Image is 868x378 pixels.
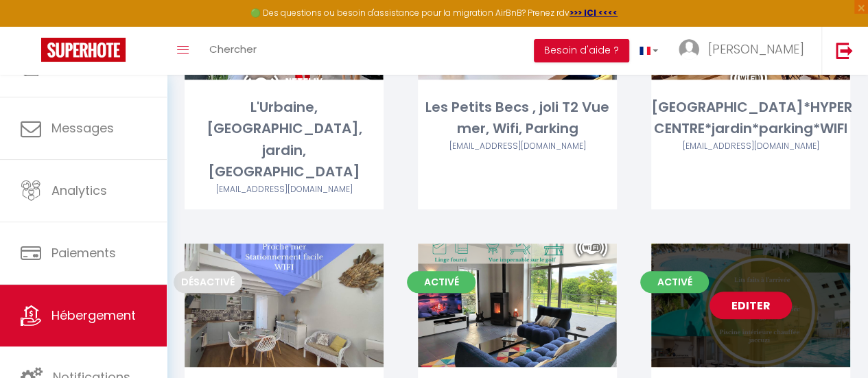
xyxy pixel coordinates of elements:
[41,38,126,62] img: Super Booking
[174,271,242,293] span: Désactivé
[51,182,107,199] span: Analytics
[51,307,136,324] span: Hébergement
[709,292,792,319] a: Editer
[51,244,116,261] span: Paiements
[534,39,629,62] button: Besoin d'aide ?
[418,97,617,140] div: Les Petits Becs , joli T2 Vue mer, Wifi, Parking
[679,39,699,60] img: ...
[651,97,850,140] div: [GEOGRAPHIC_DATA]*HYPER CENTRE*jardin*parking*WIFI
[570,7,618,19] a: >>> ICI <<<<
[51,119,114,137] span: Messages
[651,140,850,153] div: Airbnb
[199,27,267,75] a: Chercher
[668,27,821,75] a: ... [PERSON_NAME]
[708,40,804,58] span: [PERSON_NAME]
[185,183,384,196] div: Airbnb
[418,140,617,153] div: Airbnb
[209,42,257,56] span: Chercher
[836,42,853,59] img: logout
[640,271,709,293] span: Activé
[407,271,476,293] span: Activé
[185,97,384,183] div: L'Urbaine, [GEOGRAPHIC_DATA], jardin, [GEOGRAPHIC_DATA]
